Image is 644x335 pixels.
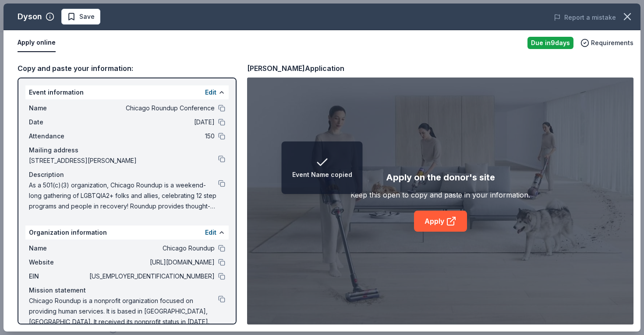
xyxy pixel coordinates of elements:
[29,117,88,127] span: Date
[247,63,344,74] div: [PERSON_NAME] Application
[527,37,573,49] div: Due in 9 days
[29,169,225,180] div: Description
[88,243,215,254] span: Chicago Roundup
[18,63,237,74] div: Copy and paste your information:
[554,12,616,23] button: Report a mistake
[29,180,218,212] span: As a 501(c)(3) organization, Chicago Roundup is a weekend-long gathering of LGBTQIA2+ folks and a...
[580,38,633,48] button: Requirements
[29,296,218,327] span: Chicago Roundup is a nonprofit organization focused on providing human services. It is based in [...
[88,103,215,113] span: Chicago Roundup Conference
[591,38,633,48] span: Requirements
[88,271,215,282] span: [US_EMPLOYER_IDENTIFICATION_NUMBER]
[61,9,100,25] button: Save
[29,257,88,268] span: Website
[18,10,42,24] div: Dyson
[29,243,88,254] span: Name
[29,285,225,296] div: Mission statement
[25,226,229,240] div: Organization information
[29,155,218,166] span: [STREET_ADDRESS][PERSON_NAME]
[88,117,215,127] span: [DATE]
[29,145,225,155] div: Mailing address
[25,85,229,99] div: Event information
[292,169,352,180] div: Event Name copied
[205,87,216,98] button: Edit
[29,271,88,282] span: EIN
[386,170,495,184] div: Apply on the donor's site
[88,257,215,268] span: [URL][DOMAIN_NAME]
[88,131,215,141] span: 150
[79,11,95,22] span: Save
[29,131,88,141] span: Attendance
[29,103,88,113] span: Name
[18,34,56,52] button: Apply online
[350,190,530,200] div: Keep this open to copy and paste in your information.
[414,211,467,232] a: Apply
[205,227,216,238] button: Edit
